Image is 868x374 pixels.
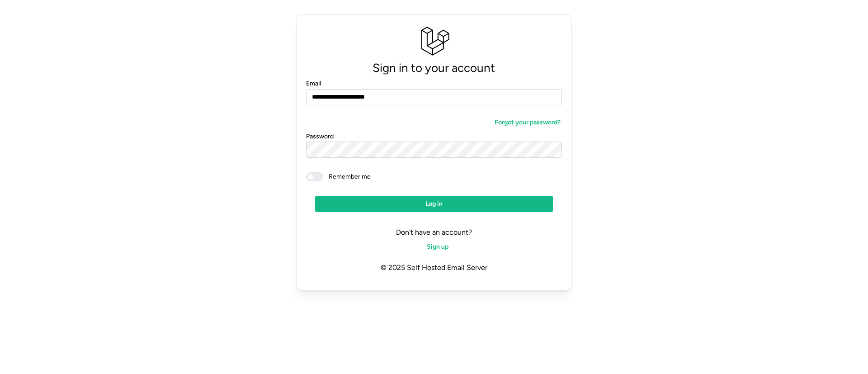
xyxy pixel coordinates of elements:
p: © 2025 Self Hosted Email Server [306,255,562,281]
p: Sign in to your account [306,58,562,78]
span: Log in [425,196,443,212]
p: Don't have an account? [306,227,562,238]
a: Forgot your password? [486,114,562,131]
label: Password [306,132,334,142]
span: Forgot your password? [495,115,561,130]
span: Remember me [323,172,371,181]
button: Log in [315,196,553,212]
a: Sign up [418,239,450,255]
span: Sign up [427,239,448,255]
label: Email [306,79,321,89]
